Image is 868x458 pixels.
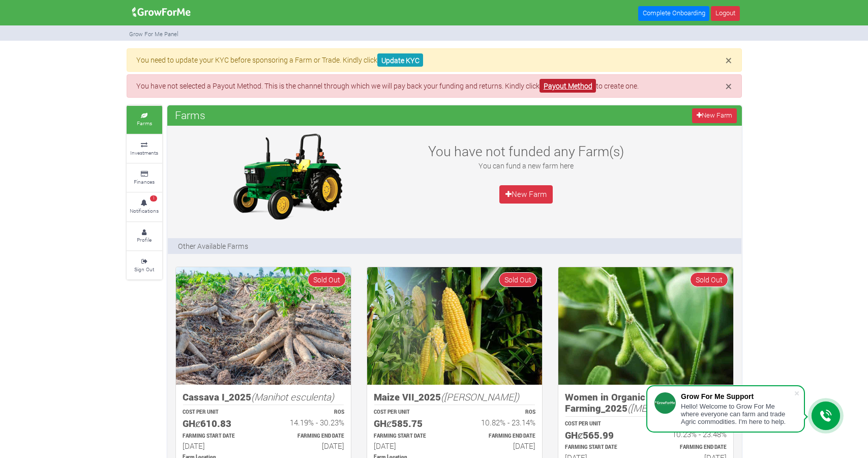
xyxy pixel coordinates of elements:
[136,80,731,91] p: You have not selected a Payout Method. This is the channel through which we will pay back your fu...
[499,272,537,287] span: Sold Out
[130,207,159,214] small: Notifications
[726,80,732,92] button: Close
[416,160,637,171] p: You can fund a new farm here
[308,272,346,287] span: Sold Out
[464,409,535,416] p: ROS
[178,241,248,251] p: Other Available Farms
[127,222,162,250] a: Profile
[655,444,727,451] p: Estimated Farming End Date
[374,409,445,416] p: COST PER UNIT
[464,433,535,440] p: Estimated Farming End Date
[690,272,728,287] span: Sold Out
[183,391,344,403] h5: Cassava I_2025
[134,178,155,185] small: Finances
[127,135,162,163] a: Investments
[224,131,351,222] img: growforme image
[273,441,344,450] h6: [DATE]
[565,391,727,414] h5: Women in Organic Soybeans Farming_2025
[565,420,637,428] p: COST PER UNIT
[183,418,254,430] h5: GHȼ610.83
[183,409,254,416] p: COST PER UNIT
[681,392,794,400] div: Grow For Me Support
[273,433,344,440] p: Estimated Farming End Date
[183,441,254,450] h6: [DATE]
[251,390,334,403] i: (Manihot esculenta)
[565,430,637,441] h5: GHȼ565.99
[681,403,794,425] div: Hello! Welcome to Grow For Me where everyone can farm and trade Agric commodities. I'm here to help.
[374,418,445,430] h5: GHȼ585.75
[441,390,519,403] i: ([PERSON_NAME])
[464,418,535,427] h6: 10.82% - 23.14%
[150,195,157,202] span: 1
[130,149,158,156] small: Investments
[127,251,162,279] a: Sign Out
[726,78,732,94] span: ×
[129,30,178,38] small: Grow For Me Panel
[638,6,709,21] a: Complete Onboarding
[137,120,152,127] small: Farms
[127,106,162,134] a: Farms
[129,2,194,22] img: growforme image
[377,53,423,67] a: Update KYC
[655,430,727,439] h6: 10.23% - 23.48%
[726,54,732,66] button: Close
[464,441,535,450] h6: [DATE]
[499,185,553,204] a: New Farm
[565,444,637,451] p: Estimated Farming Start Date
[367,267,542,385] img: growforme image
[137,236,152,243] small: Profile
[176,267,351,385] img: growforme image
[374,441,445,450] h6: [DATE]
[374,433,445,440] p: Estimated Farming Start Date
[416,143,637,159] h3: You have not funded any Farm(s)
[134,266,154,273] small: Sign Out
[558,267,733,385] img: growforme image
[692,108,736,123] a: New Farm
[127,193,162,221] a: 1 Notifications
[183,433,254,440] p: Estimated Farming Start Date
[540,79,596,93] a: Payout Method
[273,418,344,427] h6: 14.19% - 30.23%
[172,105,208,125] span: Farms
[627,402,726,414] i: ([MEDICAL_DATA] max)
[127,164,162,192] a: Finances
[726,52,732,68] span: ×
[711,6,739,21] a: Logout
[136,54,731,65] p: You need to update your KYC before sponsoring a Farm or Trade. Kindly click
[374,391,535,403] h5: Maize VII_2025
[273,409,344,416] p: ROS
